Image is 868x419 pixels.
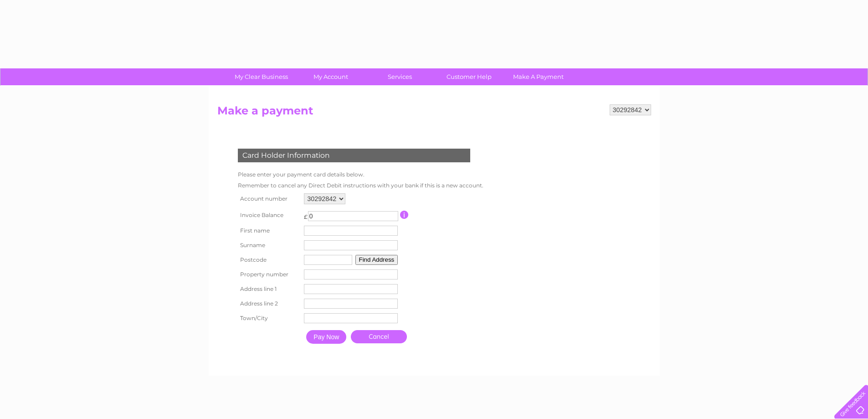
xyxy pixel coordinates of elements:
[362,68,437,85] a: Services
[236,223,302,238] th: First name
[431,68,507,85] a: Customer Help
[236,238,302,253] th: Surname
[236,267,302,282] th: Property number
[351,330,407,343] a: Cancel
[236,191,302,207] th: Account number
[236,282,302,296] th: Address line 1
[236,180,486,191] td: Remember to cancel any Direct Debit instructions with your bank if this is a new account.
[400,211,409,219] input: Information
[236,253,302,267] th: Postcode
[236,296,302,311] th: Address line 2
[293,68,368,85] a: My Account
[217,104,651,122] h2: Make a payment
[224,68,299,85] a: My Clear Business
[501,68,576,85] a: Make A Payment
[306,330,346,344] input: Pay Now
[238,149,470,162] div: Card Holder Information
[236,169,486,180] td: Please enter your payment card details below.
[304,209,308,220] td: £
[236,311,302,326] th: Town/City
[236,207,302,223] th: Invoice Balance
[355,255,398,265] button: Find Address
